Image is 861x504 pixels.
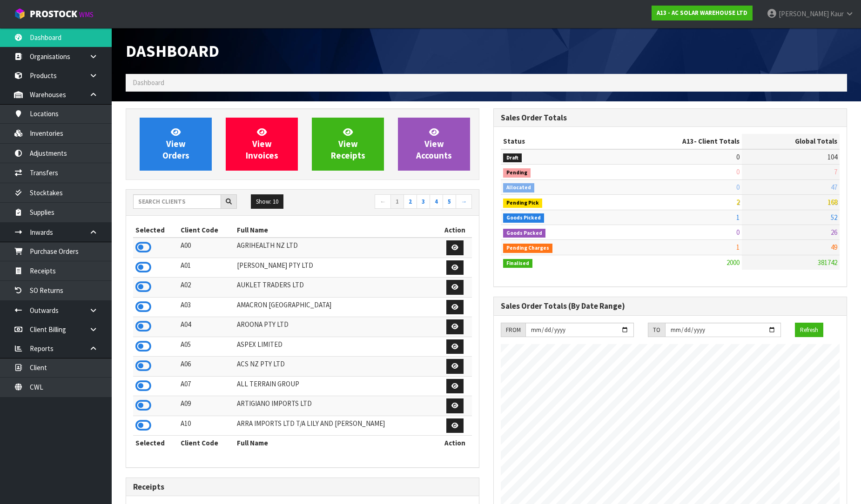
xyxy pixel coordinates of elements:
[443,194,456,209] a: 5
[827,153,837,161] span: 104
[235,258,438,278] td: [PERSON_NAME] PTY LTD
[133,78,164,87] span: Dashboard
[438,223,472,238] th: Action
[251,194,283,209] button: Show: 10
[417,194,430,209] a: 3
[834,167,837,176] span: 7
[404,194,417,209] a: 2
[503,168,531,178] span: Pending
[503,153,522,163] span: Draft
[682,137,694,146] span: A13
[503,213,544,223] span: Goods Picked
[736,198,740,206] span: 2
[501,134,613,149] th: Status
[831,243,837,252] span: 49
[501,113,840,122] h3: Sales Order Totals
[235,337,438,357] td: ASPEX LIMITED
[503,244,552,253] span: Pending Charges
[79,10,94,19] small: WMS
[648,323,665,338] div: TO
[178,297,235,317] td: A03
[831,183,837,192] span: 47
[178,376,235,396] td: A07
[390,194,404,209] a: 1
[235,297,438,317] td: AMACRON [GEOGRAPHIC_DATA]
[178,357,235,377] td: A06
[178,416,235,436] td: A10
[416,126,452,161] span: View Accounts
[246,126,278,161] span: View Invoices
[235,223,438,238] th: Full Name
[736,183,740,192] span: 0
[818,258,837,267] span: 381742
[736,243,740,252] span: 1
[162,126,189,161] span: View Orders
[331,126,365,161] span: View Receipts
[438,436,472,451] th: Action
[375,194,391,209] a: ←
[827,198,837,206] span: 168
[736,213,740,222] span: 1
[178,278,235,298] td: A02
[503,229,545,238] span: Goods Packed
[235,376,438,396] td: ALL TERRAIN GROUP
[613,134,742,149] th: - Client Totals
[795,323,823,338] button: Refresh
[398,118,470,171] a: ViewAccounts
[126,40,219,61] span: Dashboard
[742,134,840,149] th: Global Totals
[501,323,525,338] div: FROM
[831,228,837,237] span: 26
[235,317,438,337] td: AROONA PTY LTD
[133,223,178,238] th: Selected
[309,194,472,211] nav: Page navigation
[178,337,235,357] td: A05
[779,9,829,18] span: [PERSON_NAME]
[235,357,438,377] td: ACS NZ PTY LTD
[178,238,235,258] td: A00
[235,278,438,298] td: AUKLET TRADERS LTD
[503,183,534,192] span: Allocated
[456,194,472,209] a: →
[430,194,443,209] a: 4
[652,6,753,20] a: A13 - AC SOLAR WAREHOUSE LTD
[503,259,532,268] span: Finalised
[501,302,840,311] h3: Sales Order Totals (By Date Range)
[235,396,438,416] td: ARTIGIANO IMPORTS LTD
[30,8,77,20] span: ProStock
[133,436,178,451] th: Selected
[831,213,837,222] span: 52
[178,317,235,337] td: A04
[178,223,235,238] th: Client Code
[235,436,438,451] th: Full Name
[657,9,747,17] strong: A13 - AC SOLAR WAREHOUSE LTD
[226,118,298,171] a: ViewInvoices
[235,238,438,258] td: AGRIHEALTH NZ LTD
[133,483,472,491] h3: Receipts
[503,199,542,208] span: Pending Pick
[178,436,235,451] th: Client Code
[736,167,740,176] span: 0
[140,118,212,171] a: ViewOrders
[312,118,384,171] a: ViewReceipts
[830,9,844,18] span: Kaur
[736,228,740,237] span: 0
[14,8,26,20] img: cube-alt.png
[178,258,235,278] td: A01
[178,396,235,416] td: A09
[133,194,221,209] input: Search clients
[726,258,740,267] span: 2000
[235,416,438,436] td: ARRA IMPORTS LTD T/A LILY AND [PERSON_NAME]
[736,153,740,161] span: 0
